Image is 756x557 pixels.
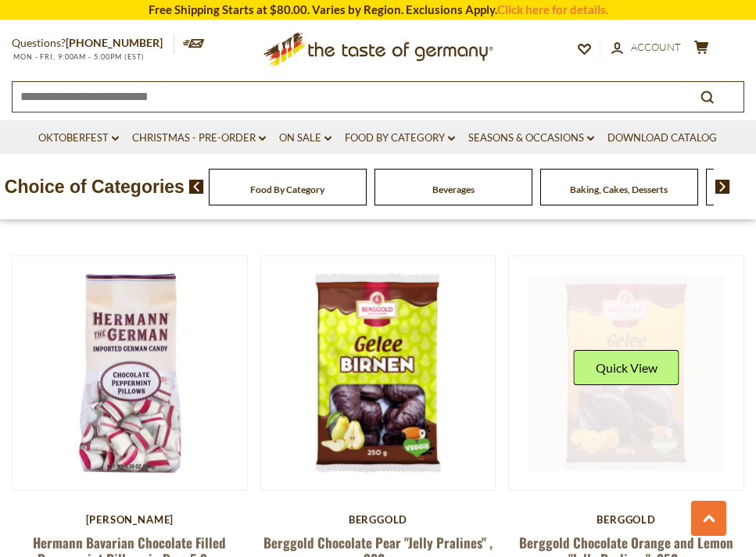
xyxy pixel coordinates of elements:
[38,130,119,147] a: Oktoberfest
[607,130,717,147] a: Download Catalog
[260,513,496,526] div: Berggold
[508,513,744,526] div: Berggold
[345,130,455,147] a: Food By Category
[12,52,145,61] span: MON - FRI, 9:00AM - 5:00PM (EST)
[570,184,668,195] a: Baking, Cakes, Desserts
[250,184,324,195] a: Food By Category
[13,256,247,491] img: Hermann Bavarian Chocolate Filled Peppermint Pillows in Bag, 5.3 oz
[432,184,475,195] a: Beverages
[574,350,679,385] button: Quick View
[611,39,681,56] a: Account
[468,130,594,147] a: Seasons & Occasions
[66,36,163,49] a: [PHONE_NUMBER]
[12,513,248,526] div: [PERSON_NAME]
[279,130,331,147] a: On Sale
[497,2,608,16] a: Click here for details.
[631,41,681,53] span: Account
[509,256,743,491] img: Berggold Chocolate Orange and Lemon "Jelly Pralines", 250g
[12,34,174,53] p: Questions?
[261,256,496,491] img: Berggold Chocolate Pear "Jelly Pralines" , 300g
[189,180,204,194] img: previous arrow
[715,180,730,194] img: next arrow
[132,130,266,147] a: Christmas - PRE-ORDER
